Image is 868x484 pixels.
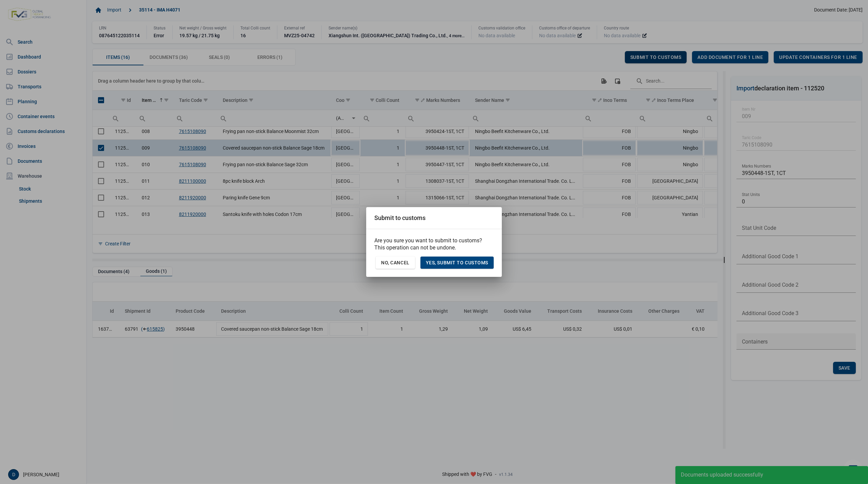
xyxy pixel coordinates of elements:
[376,257,415,269] div: No, Cancel
[381,260,410,265] span: No, Cancel
[426,260,488,265] span: Yes, Submit to customs
[374,214,426,222] div: Submit to customs
[420,257,494,269] div: Yes, Submit to customs
[374,237,494,251] p: Are you sure you want to submit to customs? This operation can not be undone.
